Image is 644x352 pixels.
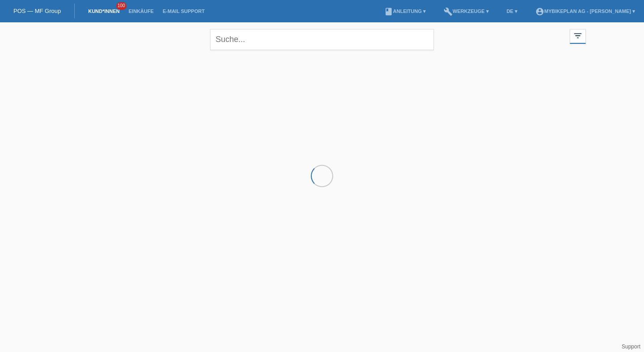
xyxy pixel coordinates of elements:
a: E-Mail Support [158,8,209,14]
i: build [444,7,453,16]
a: DE ▾ [502,8,522,14]
a: bookAnleitung ▾ [380,8,430,14]
a: POS — MF Group [13,8,61,14]
a: Kund*innen [84,8,124,14]
input: Suche... [210,29,434,50]
i: filter_list [573,31,583,41]
i: book [384,7,393,16]
a: Support [622,344,640,350]
i: account_circle [535,7,544,16]
span: 100 [116,2,127,10]
a: Einkäufe [124,8,158,14]
a: account_circleMybikeplan AG - [PERSON_NAME] ▾ [531,8,640,14]
a: buildWerkzeuge ▾ [439,8,493,14]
